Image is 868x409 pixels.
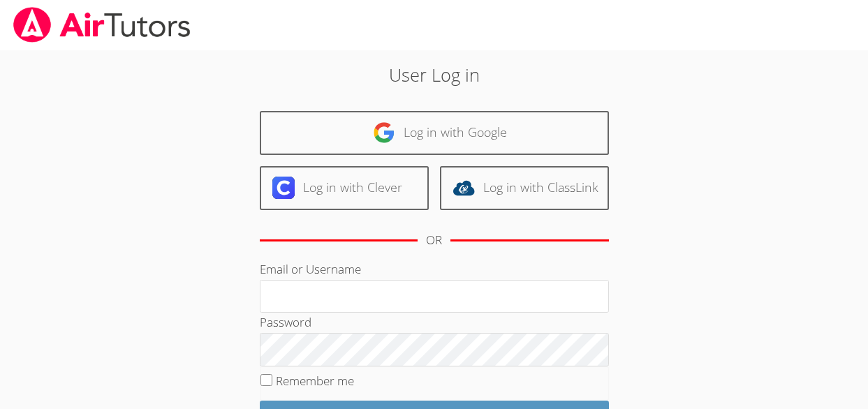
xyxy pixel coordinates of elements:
[12,7,192,43] img: airtutors_banner-c4298cdbf04f3fff15de1276eac7730deb9818008684d7c2e4769d2f7ddbe033.png
[453,177,475,199] img: classlink-logo-d6bb404cc1216ec64c9a2012d9dc4662098be43eaf13dc465df04b49fa7ab582.svg
[440,166,609,210] a: Log in with ClassLink
[272,177,295,199] img: clever-logo-6eab21bc6e7a338710f1a6ff85c0baf02591cd810cc4098c63d3a4b26e2feb20.svg
[373,121,395,144] img: google-logo-50288ca7cdecda66e5e0955fdab243c47b7ad437acaf1139b6f446037453330a.svg
[276,373,354,389] label: Remember me
[426,230,442,251] div: OR
[260,166,429,210] a: Log in with Clever
[260,261,361,277] label: Email or Username
[260,314,311,330] label: Password
[260,111,609,155] a: Log in with Google
[200,61,668,88] h2: User Log in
